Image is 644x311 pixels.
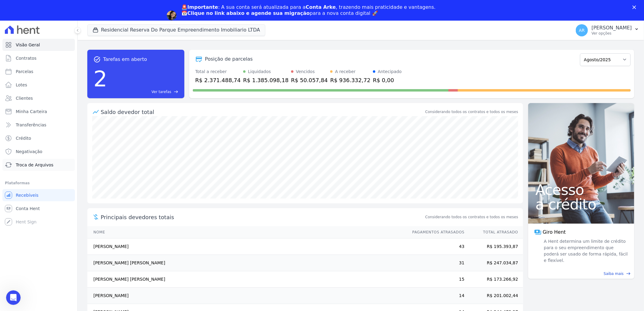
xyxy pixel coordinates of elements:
[330,76,371,84] div: R$ 936.332,72
[626,271,631,276] span: east
[243,76,289,84] div: R$ 1.385.098,18
[296,69,315,75] div: Vencidos
[195,69,241,75] div: Total a receber
[2,145,75,158] a: Negativação
[93,63,107,95] div: 2
[110,89,178,95] a: Ver tarefas east
[181,4,436,16] div: : A sua conta será atualizada para a , trazendo mais praticidade e vantagens. 📅 para a nova conta...
[2,159,75,171] a: Troca de Arquivos
[2,79,75,91] a: Lotes
[87,271,407,287] td: [PERSON_NAME] [PERSON_NAME]
[16,55,36,61] span: Contratos
[16,42,40,48] span: Visão Geral
[632,5,639,9] div: Fechar
[2,119,75,131] a: Transferências
[103,56,147,63] span: Tarefas em aberto
[2,132,75,144] a: Crédito
[87,226,407,239] th: Nome
[465,238,523,255] td: R$ 195.393,87
[465,271,523,287] td: R$ 173.266,92
[465,226,523,239] th: Total Atrasado
[407,287,465,304] td: 14
[5,179,72,187] div: Plataformas
[2,92,75,104] a: Clientes
[465,287,523,304] td: R$ 201.002,44
[378,69,402,75] div: Antecipado
[195,76,241,84] div: R$ 2.371.488,74
[291,76,328,84] div: R$ 50.057,84
[87,24,265,36] button: Residencial Reserva Do Parque Empreendimento Imobiliario LTDA
[16,149,42,155] span: Negativação
[187,10,310,16] b: Clique no link abaixo e agende sua migração
[174,89,178,94] span: east
[407,271,465,287] td: 15
[543,229,566,236] span: Giro Hent
[16,69,33,75] span: Parcelas
[579,28,585,32] span: AR
[16,109,47,115] span: Minha Carteira
[465,255,523,271] td: R$ 247.034,87
[87,287,407,304] td: [PERSON_NAME]
[205,55,253,63] div: Posição de parcelas
[16,206,40,212] span: Conta Hent
[535,197,627,212] span: a crédito
[2,39,75,51] a: Visão Geral
[248,69,271,75] div: Liquidados
[16,135,31,141] span: Crédito
[87,238,407,255] td: [PERSON_NAME]
[425,109,518,115] div: Considerando todos os contratos e todos os meses
[2,65,75,78] a: Parcelas
[181,20,231,27] a: Agendar migração
[532,271,631,276] a: Saiba mais east
[335,69,356,75] div: A receber
[167,11,176,20] img: Profile image for Adriane
[87,255,407,271] td: [PERSON_NAME] [PERSON_NAME]
[592,25,632,31] p: [PERSON_NAME]
[2,202,75,215] a: Conta Hent
[16,95,33,101] span: Clientes
[425,214,518,220] span: Considerando todos os contratos e todos os meses
[101,108,424,116] div: Saldo devedor total
[373,76,402,84] div: R$ 0,00
[16,192,39,198] span: Recebíveis
[592,31,632,36] p: Ver opções
[93,56,101,63] span: task_alt
[543,238,628,264] span: A Hent determina um limite de crédito para o seu empreendimento que poderá ser usado de forma ráp...
[571,22,644,39] button: AR [PERSON_NAME] Ver opções
[407,226,465,239] th: Pagamentos Atrasados
[101,213,424,221] span: Principais devedores totais
[407,238,465,255] td: 43
[152,89,171,95] span: Ver tarefas
[16,162,53,168] span: Troca de Arquivos
[535,182,627,197] span: Acesso
[6,290,21,305] iframe: Intercom live chat
[306,4,336,10] b: Conta Arke
[407,255,465,271] td: 31
[604,271,624,276] span: Saiba mais
[2,52,75,64] a: Contratos
[2,189,75,201] a: Recebíveis
[2,105,75,118] a: Minha Carteira
[16,122,46,128] span: Transferências
[181,4,218,10] b: 🚨Importante
[16,82,27,88] span: Lotes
